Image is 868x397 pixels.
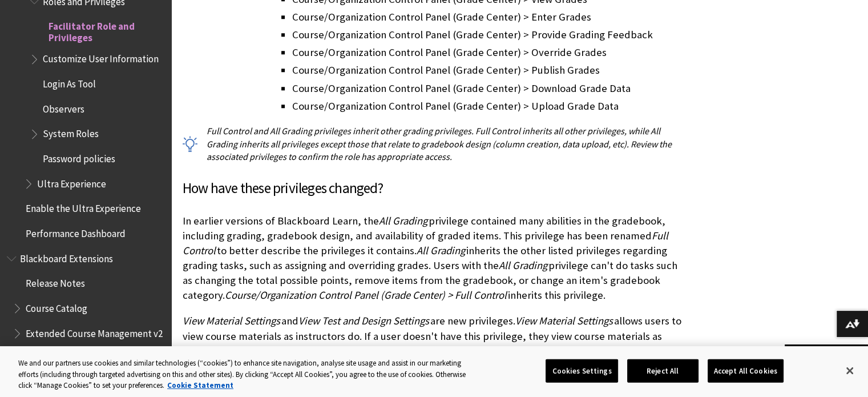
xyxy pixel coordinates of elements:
[49,17,163,43] span: Facilitator Role and Privileges
[292,81,688,97] li: Course/Organization Control Panel (Grade Center) > Download Grade Data
[785,344,868,366] a: Back to top
[183,214,688,303] p: In earlier versions of Blackboard Learn, the privilege contained many abilities in the gradebook,...
[292,62,688,78] li: Course/Organization Control Panel (Grade Center) > Publish Grades
[708,359,784,383] button: Accept All Cookies
[37,174,106,190] span: Ultra Experience
[43,149,115,165] span: Password policies
[26,324,163,339] span: Extended Course Management v2
[183,178,688,199] h3: How have these privileges changed?
[43,125,99,140] span: System Roles
[546,359,617,383] button: Cookies Settings
[26,199,141,215] span: Enable the Ultra Experience
[417,244,465,257] span: All Grading
[26,274,85,290] span: Release Notes
[298,314,429,327] span: View Test and Design Settings
[26,224,126,239] span: Performance Dashboard
[26,299,87,314] span: Course Catalog
[499,259,547,272] span: All Grading
[837,358,862,383] button: Close
[18,358,478,391] div: We and our partners use cookies and similar technologies (“cookies”) to enhance site navigation, ...
[43,50,159,65] span: Customize User Information
[379,214,427,227] span: All Grading
[240,344,370,358] span: View Test and Design Settings
[515,314,613,327] span: View Material Settings
[43,74,96,90] span: Login As Tool
[225,288,507,302] span: Course/Organization Control Panel (Grade Center) > Full Control
[292,45,688,61] li: Course/Organization Control Panel (Grade Center) > Override Grades
[292,9,688,25] li: Course/Organization Control Panel (Grade Center) > Enter Grades
[292,27,688,43] li: Course/Organization Control Panel (Grade Center) > Provide Grading Feedback
[43,99,84,115] span: Observers
[292,98,688,114] li: Course/Organization Control Panel (Grade Center) > Upload Grade Data
[183,125,688,163] p: Full Control and All Grading privileges inherit other grading privileges. Full Control inherits a...
[183,314,688,374] p: and are new privileges. allows users to view course materials as instructors do. If a user doesn'...
[627,359,699,383] button: Reject All
[20,249,113,264] span: Blackboard Extensions
[183,314,280,327] span: View Material Settings
[167,380,233,390] a: More information about your privacy, opens in a new tab
[183,229,668,257] span: Full Control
